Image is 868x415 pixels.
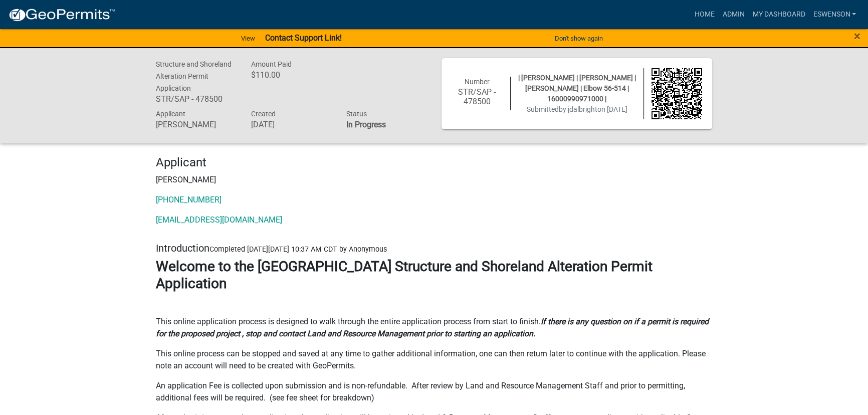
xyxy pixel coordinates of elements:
a: eswenson [809,5,860,24]
h6: $110.00 [251,70,331,80]
span: Amount Paid [251,60,292,68]
p: This online process can be stopped and saved at any time to gather additional information, one ca... [156,348,712,372]
a: [PHONE_NUMBER] [156,195,222,204]
p: [PERSON_NAME] [156,174,712,186]
span: by jdalbright [559,105,597,113]
p: An application Fee is collected upon submission and is non-refundable. After review by Land and R... [156,380,712,404]
h4: Applicant [156,155,712,170]
span: Completed [DATE][DATE] 10:37 AM CDT by Anonymous [209,245,387,254]
span: | [PERSON_NAME] | [PERSON_NAME] | [PERSON_NAME] | Elbow 56-514 | 16000990971000 | [518,74,636,103]
a: View [237,30,259,47]
p: This online application process is designed to walk through the entire application process from s... [156,316,712,340]
span: Submitted on [DATE] [527,105,627,113]
button: Don't show again [551,30,607,47]
span: Status [346,110,367,118]
span: Number [465,78,490,86]
span: Structure and Shoreland Alteration Permit Application [156,60,232,92]
span: × [854,29,860,43]
a: My Dashboard [748,5,809,24]
strong: In Progress [346,120,386,129]
button: Close [854,30,860,42]
h6: STR/SAP - 478500 [156,94,236,104]
span: Applicant [156,110,185,118]
a: Admin [718,5,748,24]
h6: [DATE] [251,120,331,129]
span: Created [251,110,276,118]
a: Home [690,5,718,24]
a: [EMAIL_ADDRESS][DOMAIN_NAME] [156,215,282,225]
strong: Contact Support Link! [265,33,342,43]
strong: Welcome to the [GEOGRAPHIC_DATA] Structure and Shoreland Alteration Permit Application [156,258,653,292]
h6: [PERSON_NAME] [156,120,236,129]
h6: STR/SAP - 478500 [452,87,503,106]
h5: Introduction [156,242,712,254]
img: QR code [652,68,703,119]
